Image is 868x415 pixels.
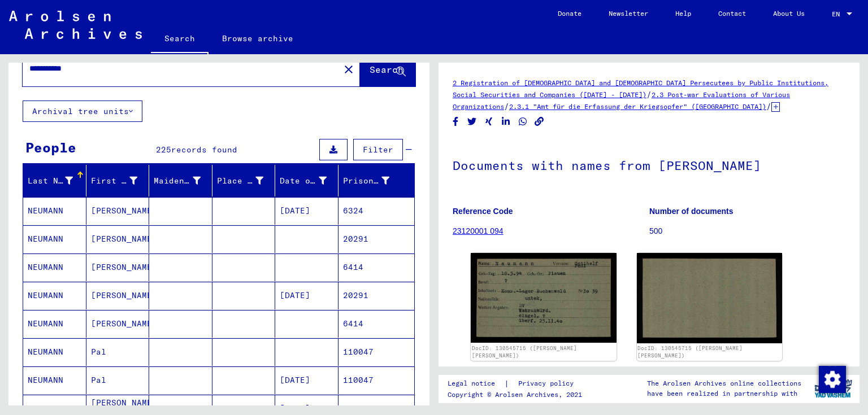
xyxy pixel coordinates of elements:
div: Maiden Name [154,172,215,190]
a: 23120001 094 [453,226,504,235]
img: yv_logo.png [812,374,854,403]
span: / [504,101,509,111]
img: 001.jpg [471,253,617,343]
button: Clear [337,58,360,80]
button: Share on WhatsApp [517,115,529,129]
img: Arolsen_neg.svg [9,11,142,39]
a: 2 Registration of [DEMOGRAPHIC_DATA] and [DEMOGRAPHIC_DATA] Persecutees by Public Institutions, S... [453,78,828,99]
span: records found [171,145,237,155]
span: / [646,89,652,99]
div: Maiden Name [154,175,201,187]
a: 2.3.1 "Amt für die Erfassung der Kriegsopfer" ([GEOGRAPHIC_DATA]) [509,102,766,111]
span: EN [832,10,844,18]
b: Reference Code [453,207,513,216]
a: Browse archive [209,25,307,52]
mat-cell: NEUMANN [23,366,86,394]
mat-cell: 6414 [338,310,415,338]
mat-header-cell: Prisoner # [338,165,415,196]
p: Copyright © Arolsen Archives, 2021 [448,390,587,400]
div: Last Name [28,175,73,187]
span: 225 [156,145,171,155]
mat-header-cell: Place of Birth [212,165,276,196]
mat-header-cell: First Name [86,165,150,196]
span: Filter [363,145,393,155]
div: Date of Birth [280,172,341,190]
div: First Name [91,175,138,187]
mat-cell: [DATE] [275,197,338,225]
div: | [448,378,587,390]
button: Archival tree units [23,101,142,122]
a: Search [151,25,209,54]
mat-cell: 20291 [338,282,415,309]
div: Date of Birth [280,175,327,187]
h1: Documents with names from [PERSON_NAME] [453,139,845,189]
mat-cell: NEUMANN [23,225,86,253]
a: DocID: 130545715 ([PERSON_NAME] [PERSON_NAME]) [637,345,743,359]
mat-cell: 20291 [338,225,415,253]
p: 500 [649,225,845,237]
a: Legal notice [448,378,504,390]
mat-cell: [DATE] [275,282,338,309]
button: Copy link [533,115,545,129]
span: / [766,101,771,111]
img: 002.jpg [637,253,783,343]
mat-header-cell: Maiden Name [149,165,212,196]
p: The Arolsen Archives online collections [647,378,801,388]
a: Privacy policy [509,378,587,390]
button: Share on LinkedIn [500,115,512,129]
p: have been realized in partnership with [647,388,801,399]
div: First Name [91,172,152,190]
mat-cell: 110047 [338,366,415,394]
div: Prisoner # [343,172,404,190]
mat-cell: [PERSON_NAME] [86,282,150,309]
img: Change consent [819,366,846,393]
mat-cell: NEUMANN [23,254,86,281]
a: DocID: 130545715 ([PERSON_NAME] [PERSON_NAME]) [472,345,577,359]
div: Place of Birth [217,172,278,190]
mat-cell: NEUMANN [23,282,86,309]
span: Search [370,64,403,75]
button: Search [360,51,415,86]
mat-cell: [PERSON_NAME] [86,197,150,225]
mat-cell: NEUMANN [23,310,86,338]
button: Share on Twitter [466,115,478,129]
mat-cell: [PERSON_NAME] [86,225,150,253]
button: Share on Xing [483,115,495,129]
mat-cell: NEUMANN [23,197,86,225]
button: Filter [353,139,403,160]
b: Number of documents [649,207,734,216]
mat-cell: NEUMANN [23,338,86,366]
mat-cell: 6414 [338,254,415,281]
mat-header-cell: Last Name [23,165,86,196]
button: Share on Facebook [450,115,462,129]
mat-cell: [PERSON_NAME] [86,310,150,338]
div: Prisoner # [343,175,390,187]
div: Place of Birth [217,175,264,187]
mat-cell: [DATE] [275,366,338,394]
mat-cell: Pal [86,366,150,394]
mat-icon: close [342,63,355,76]
mat-cell: 110047 [338,338,415,366]
div: People [25,137,76,158]
mat-cell: 6324 [338,197,415,225]
div: Last Name [28,172,87,190]
div: Change consent [818,365,845,392]
mat-header-cell: Date of Birth [275,165,338,196]
mat-cell: [PERSON_NAME] [86,254,150,281]
mat-cell: Pal [86,338,150,366]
